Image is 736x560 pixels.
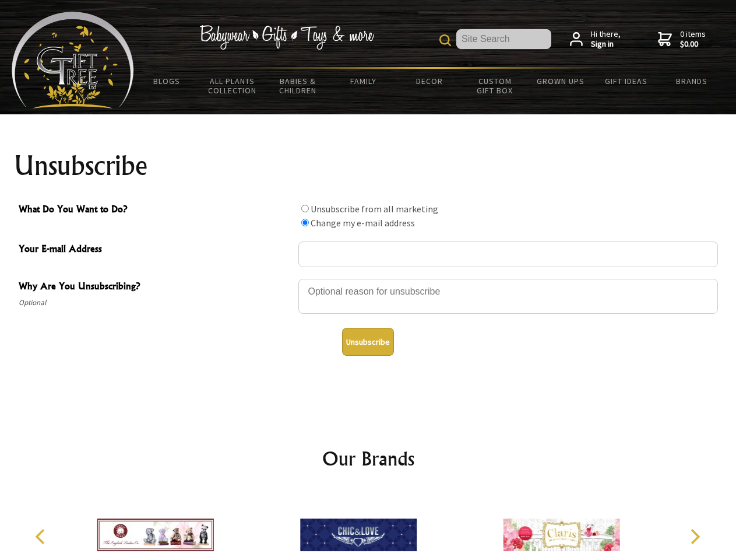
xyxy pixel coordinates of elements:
[298,279,718,314] textarea: Why Are You Unsubscribing?
[301,219,309,226] input: What Do You Want to Do?
[439,34,451,46] img: product search
[200,69,266,103] a: All Plants Collection
[311,203,438,215] label: Unsubscribe from all marketing
[23,444,713,473] h2: Our Brands
[591,29,621,50] span: Hi there,
[396,69,462,93] a: Decor
[12,12,134,108] img: Babyware - Gifts - Toys and more...
[658,29,706,50] a: 0 items$0.00
[29,524,55,549] button: Previous
[456,29,551,49] input: Site Search
[301,205,309,212] input: What Do You Want to Do?
[680,29,706,50] span: 0 items
[311,217,415,229] label: Change my e-mail address
[682,524,707,549] button: Next
[265,69,331,103] a: Babies & Children
[19,279,293,296] span: Why Are You Unsubscribing?
[342,328,394,356] button: Unsubscribe
[19,296,293,310] span: Optional
[199,25,374,50] img: Babywear - Gifts - Toys & more
[462,69,528,103] a: Custom Gift Box
[134,69,200,93] a: BLOGS
[19,242,293,258] span: Your E-mail Address
[659,69,725,93] a: Brands
[19,202,293,219] span: What Do You Want to Do?
[591,39,621,50] strong: Sign in
[593,69,659,93] a: Gift Ideas
[570,29,621,50] a: Hi there,Sign in
[14,152,723,180] h1: Unsubscribe
[680,39,706,50] strong: $0.00
[298,242,718,267] input: Your E-mail Address
[331,69,397,93] a: Family
[527,69,593,93] a: Grown Ups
